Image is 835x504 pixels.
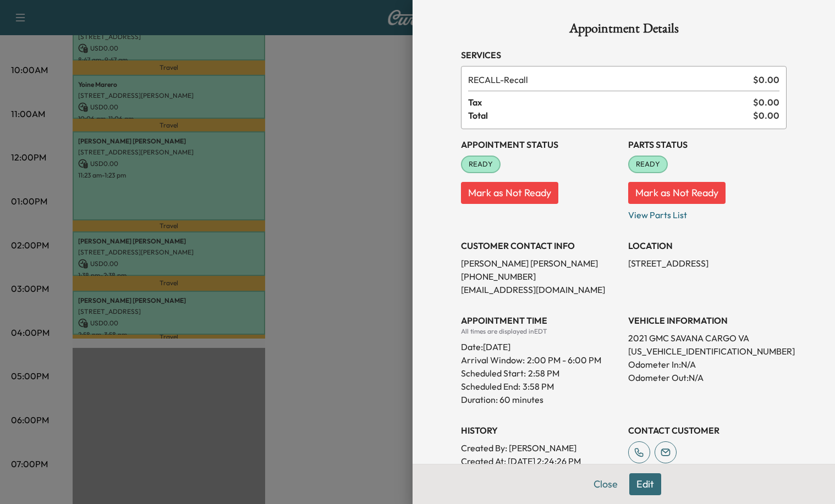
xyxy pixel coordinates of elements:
[628,331,787,345] p: 2021 GMC SAVANA CARGO VA
[461,138,619,151] h3: Appointment Status
[523,380,554,393] p: 3:58 PM
[461,270,619,283] p: [PHONE_NUMBER]
[461,353,619,367] p: Arrival Window:
[461,314,619,327] h3: APPOINTMENT TIME
[468,96,753,109] span: Tax
[629,473,661,495] button: Edit
[628,182,726,204] button: Mark as Not Ready
[461,367,526,380] p: Scheduled Start:
[628,239,787,252] h3: LOCATION
[528,367,559,380] p: 2:58 PM
[461,239,619,252] h3: CUSTOMER CONTACT INFO
[468,109,753,122] span: Total
[628,424,787,437] h3: CONTACT CUSTOMER
[628,257,787,270] p: [STREET_ADDRESS]
[461,441,619,455] p: Created By : [PERSON_NAME]
[628,345,787,358] p: [US_VEHICLE_IDENTIFICATION_NUMBER]
[461,380,520,393] p: Scheduled End:
[629,159,667,170] span: READY
[628,138,787,151] h3: Parts Status
[753,109,779,122] span: $ 0.00
[461,424,619,437] h3: History
[753,73,779,86] span: $ 0.00
[461,283,619,296] p: [EMAIL_ADDRESS][DOMAIN_NAME]
[586,473,625,495] button: Close
[628,371,787,384] p: Odometer Out: N/A
[461,336,619,353] div: Date: [DATE]
[461,257,619,270] p: [PERSON_NAME] [PERSON_NAME]
[461,393,619,406] p: Duration: 60 minutes
[628,314,787,327] h3: VEHICLE INFORMATION
[461,48,787,62] h3: Services
[628,358,787,371] p: Odometer In: N/A
[461,182,558,204] button: Mark as Not Ready
[461,455,619,468] p: Created At : [DATE] 2:24:26 PM
[753,96,779,109] span: $ 0.00
[462,159,499,170] span: READY
[628,204,787,221] p: View Parts List
[461,22,787,40] h1: Appointment Details
[461,327,619,336] div: All times are displayed in EDT
[468,73,749,86] span: Recall
[527,353,601,367] span: 2:00 PM - 6:00 PM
